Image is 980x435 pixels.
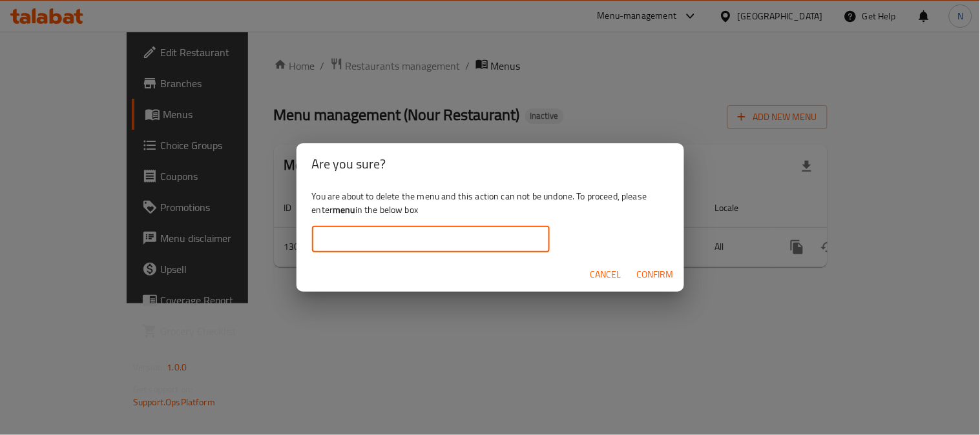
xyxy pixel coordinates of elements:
button: Cancel [585,263,627,287]
b: menu [333,201,355,218]
h2: Are you sure? [312,154,669,174]
span: Cancel [590,267,621,283]
button: Confirm [632,263,679,287]
span: Confirm [637,267,674,283]
div: You are about to delete the menu and this action can not be undone. To proceed, please enter in t... [297,185,684,257]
